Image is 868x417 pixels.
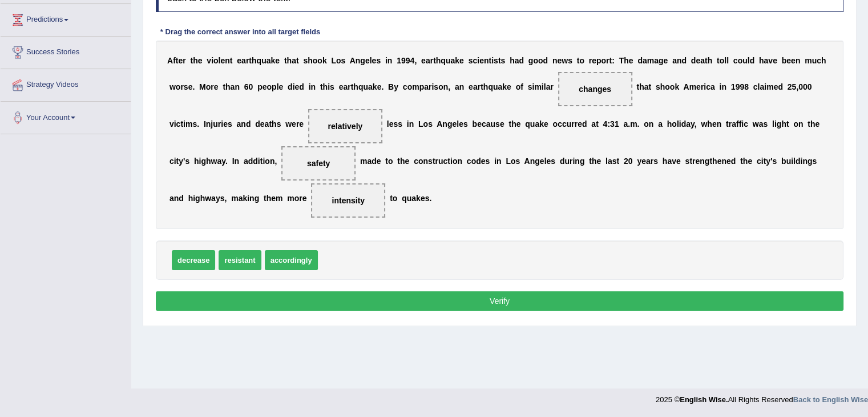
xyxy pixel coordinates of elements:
[659,56,664,65] b: g
[230,56,233,65] b: t
[708,56,713,65] b: h
[469,82,473,91] b: e
[323,82,328,91] b: h
[173,56,176,65] b: f
[275,56,280,65] b: e
[612,56,615,65] b: :
[735,82,740,91] b: 9
[272,82,277,91] b: p
[753,82,758,91] b: c
[744,82,749,91] b: 8
[803,82,808,91] b: 0
[442,119,447,129] b: n
[360,56,365,65] b: g
[434,82,438,91] b: s
[479,56,484,65] b: e
[267,82,272,91] b: o
[350,56,356,65] b: A
[219,56,221,65] b: l
[601,56,606,65] b: o
[407,82,413,91] b: o
[237,56,241,65] b: e
[455,56,459,65] b: k
[303,56,308,65] b: s
[691,56,696,65] b: d
[483,82,488,91] b: h
[717,56,720,65] b: t
[296,119,299,129] b: r
[183,56,185,65] b: r
[704,82,706,91] b: i
[330,82,334,91] b: s
[213,56,219,65] b: o
[176,56,179,65] b: t
[647,56,654,65] b: m
[218,119,221,129] b: r
[760,82,764,91] b: a
[533,56,538,65] b: o
[455,82,459,91] b: a
[206,82,211,91] b: o
[579,56,584,65] b: o
[452,119,457,129] b: e
[719,82,721,91] b: i
[368,82,373,91] b: a
[528,82,532,91] b: s
[376,56,381,65] b: s
[726,56,729,65] b: l
[502,82,507,91] b: k
[385,56,387,65] b: i
[663,56,668,65] b: e
[285,119,292,129] b: w
[394,82,398,91] b: y
[520,82,523,91] b: f
[546,82,551,91] b: a
[701,82,704,91] b: r
[211,82,213,91] b: r
[267,56,271,65] b: a
[299,119,304,129] b: e
[199,82,206,91] b: M
[542,82,544,91] b: i
[167,56,173,65] b: A
[643,56,647,65] b: a
[619,56,624,65] b: T
[176,82,181,91] b: o
[805,56,812,65] b: m
[418,119,423,129] b: L
[317,56,322,65] b: o
[241,56,246,65] b: a
[759,56,764,65] b: h
[488,56,491,65] b: t
[792,82,796,91] b: 5
[705,56,708,65] b: t
[296,56,299,65] b: t
[629,56,633,65] b: e
[644,82,649,91] b: a
[1,102,131,130] a: Your Account
[1,4,131,33] a: Predictions
[441,56,446,65] b: q
[331,56,336,65] b: L
[183,119,185,129] b: i
[373,82,377,91] b: k
[589,56,592,65] b: r
[299,82,304,91] b: d
[423,119,429,129] b: o
[269,119,272,129] b: t
[557,56,562,65] b: e
[261,56,267,65] b: u
[494,56,498,65] b: s
[817,56,821,65] b: c
[246,119,251,129] b: d
[798,82,803,91] b: 0
[401,56,406,65] b: 9
[328,82,330,91] b: i
[510,56,515,65] b: h
[660,82,665,91] b: h
[749,56,754,65] b: d
[484,56,489,65] b: n
[473,82,478,91] b: a
[592,56,596,65] b: e
[459,56,464,65] b: e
